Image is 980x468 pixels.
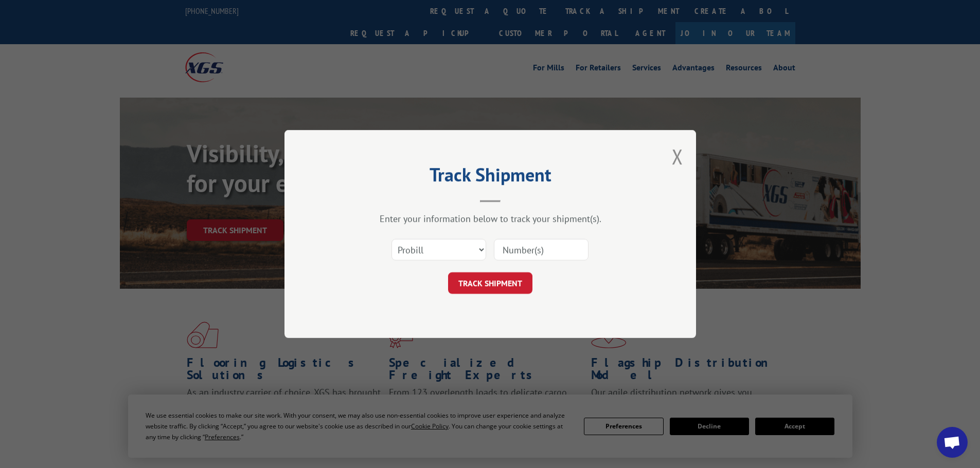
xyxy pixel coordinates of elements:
button: Close modal [672,143,683,170]
h2: Track Shipment [336,167,645,187]
input: Number(s) [494,239,589,260]
button: TRACK SHIPMENT [448,272,532,294]
div: Enter your information below to track your shipment(s). [336,213,645,224]
a: Open chat [937,427,968,458]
